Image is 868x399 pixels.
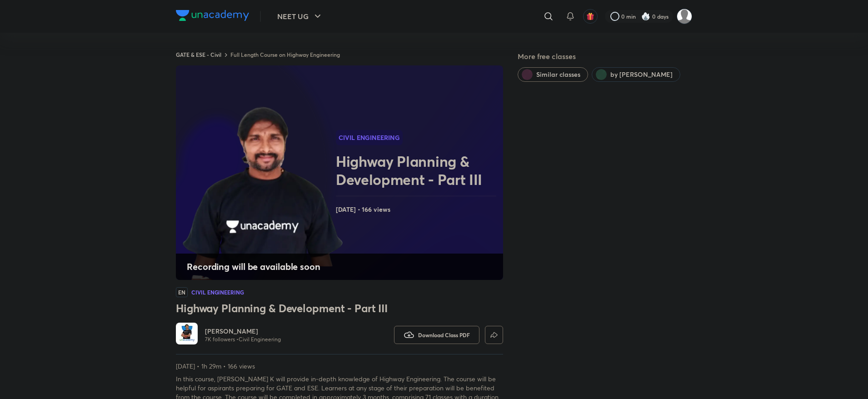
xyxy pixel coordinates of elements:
h4: [DATE] • 166 views [336,204,499,215]
button: Download Class PDF [394,326,479,344]
img: Alan Pail.M [677,9,692,24]
a: Avatar [176,323,198,347]
img: avatar [586,12,594,20]
p: 7K followers • Civil Engineering [205,336,281,343]
h4: Civil Engineering [191,289,244,295]
button: Similar classes [518,67,588,82]
h5: More free classes [518,51,692,62]
h3: Highway Planning & Development - Part III [176,301,503,315]
a: Full Length Course on Highway Engineering [230,51,340,58]
button: by Rajendra Prasad K [592,67,680,82]
img: streak [641,12,650,21]
img: Avatar [176,323,198,344]
h2: Highway Planning & Development - Part III [336,152,499,189]
span: Similar classes [536,70,580,79]
button: avatar [583,9,598,24]
a: GATE & ESE - Civil [176,51,221,58]
h4: Recording will be available soon [187,261,320,273]
a: [PERSON_NAME] [205,327,281,336]
p: [DATE] • 1h 29m • 166 views [176,362,503,371]
span: EN [176,287,188,297]
button: NEET UG [272,7,329,25]
span: by Rajendra Prasad K [610,70,673,79]
img: Company Logo [176,10,249,21]
span: Download Class PDF [418,331,470,339]
a: Company Logo [176,10,249,23]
